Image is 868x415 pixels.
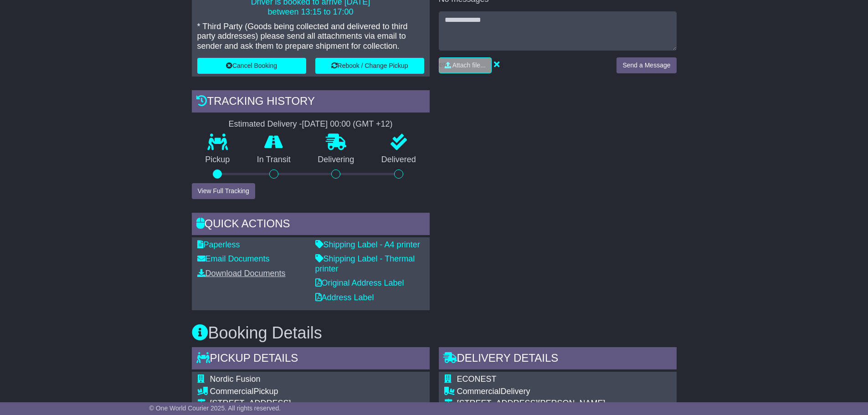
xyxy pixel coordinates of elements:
[457,374,497,384] span: ECONEST
[197,254,270,263] a: Email Documents
[315,293,374,302] a: Address Label
[304,155,368,165] p: Delivering
[457,387,671,397] div: Delivery
[192,119,430,129] div: Estimated Delivery -
[315,240,420,249] a: Shipping Label - A4 printer
[616,57,676,73] button: Send a Message
[192,324,677,342] h3: Booking Details
[192,90,430,115] div: Tracking history
[439,347,677,372] div: Delivery Details
[457,399,671,409] div: [STREET_ADDRESS][PERSON_NAME]
[210,387,385,397] div: Pickup
[192,213,430,237] div: Quick Actions
[192,155,244,165] p: Pickup
[197,240,240,249] a: Paperless
[197,58,306,74] button: Cancel Booking
[210,399,385,409] div: [STREET_ADDRESS]
[302,119,393,129] div: [DATE] 00:00 (GMT +12)
[197,269,286,278] a: Download Documents
[210,387,254,396] span: Commercial
[149,405,281,412] span: © One World Courier 2025. All rights reserved.
[210,374,261,384] span: Nordic Fusion
[315,58,424,74] button: Rebook / Change Pickup
[315,278,404,287] a: Original Address Label
[197,22,424,51] p: * Third Party (Goods being collected and delivered to third party addresses) please send all atta...
[192,347,430,372] div: Pickup Details
[457,387,501,396] span: Commercial
[315,254,415,273] a: Shipping Label - Thermal printer
[192,183,255,199] button: View Full Tracking
[243,155,304,165] p: In Transit
[368,155,430,165] p: Delivered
